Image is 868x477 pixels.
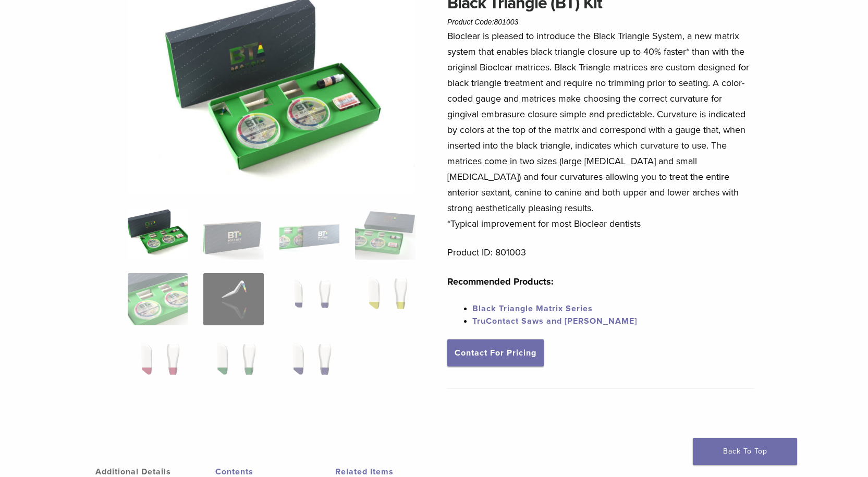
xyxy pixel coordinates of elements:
strong: Recommended Products: [447,276,554,287]
img: Black Triangle (BT) Kit - Image 8 [355,273,415,325]
a: Black Triangle Matrix Series [472,303,593,314]
img: Black Triangle (BT) Kit - Image 3 [279,207,339,260]
span: 801003 [494,18,519,26]
img: Black Triangle (BT) Kit - Image 4 [355,207,415,260]
img: Black Triangle (BT) Kit - Image 11 [279,339,339,391]
span: Product Code: [447,18,518,26]
a: TruContact Saws and [PERSON_NAME] [472,316,637,326]
p: Bioclear is pleased to introduce the Black Triangle System, a new matrix system that enables blac... [447,28,754,231]
img: Black Triangle (BT) Kit - Image 6 [203,273,263,325]
img: Intro-Black-Triangle-Kit-6-Copy-e1548792917662-324x324.jpg [128,207,188,260]
img: Black Triangle (BT) Kit - Image 10 [203,339,263,391]
a: Contact For Pricing [447,339,544,366]
img: Black Triangle (BT) Kit - Image 2 [203,207,263,260]
img: Black Triangle (BT) Kit - Image 7 [279,273,339,325]
img: Black Triangle (BT) Kit - Image 9 [128,339,188,391]
a: Back To Top [693,438,797,465]
img: Black Triangle (BT) Kit - Image 5 [128,273,188,325]
p: Product ID: 801003 [447,244,754,260]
